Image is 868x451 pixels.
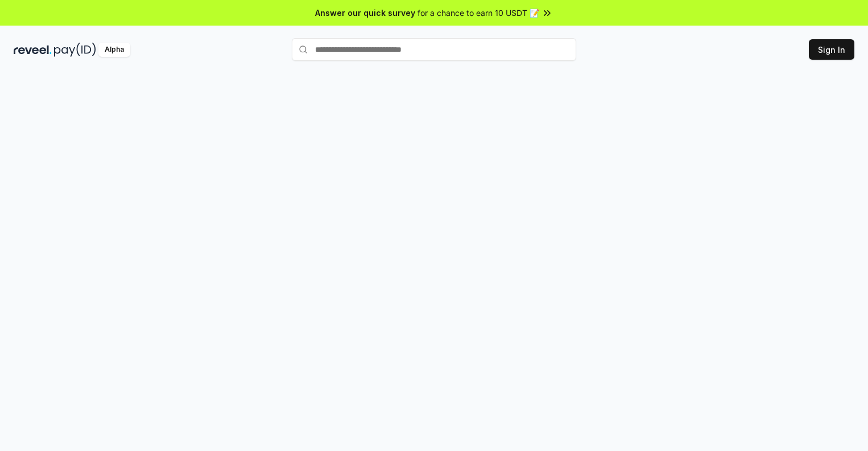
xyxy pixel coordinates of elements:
[98,43,130,57] div: Alpha
[14,43,52,57] img: reveel_dark
[418,7,539,19] span: for a chance to earn 10 USDT 📝
[54,43,96,57] img: pay_id
[315,7,415,19] span: Answer our quick survey
[809,39,854,60] button: Sign In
